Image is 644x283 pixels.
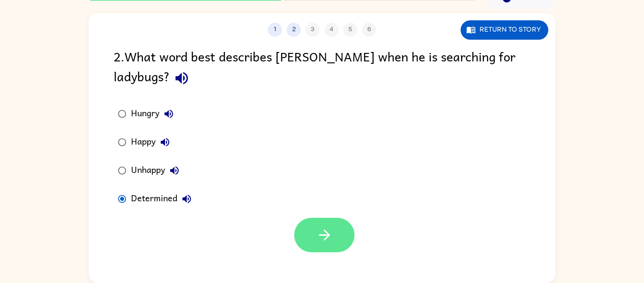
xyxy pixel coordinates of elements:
[131,189,196,208] div: Determined
[268,23,282,37] button: 1
[131,133,174,152] div: Happy
[159,104,178,123] button: Hungry
[177,189,196,208] button: Determined
[461,20,548,40] button: Return to story
[114,46,530,90] div: 2 . What word best describes [PERSON_NAME] when he is searching for ladybugs?
[165,161,184,180] button: Unhappy
[131,161,184,180] div: Unhappy
[156,133,174,152] button: Happy
[287,23,301,37] button: 2
[131,104,178,123] div: Hungry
